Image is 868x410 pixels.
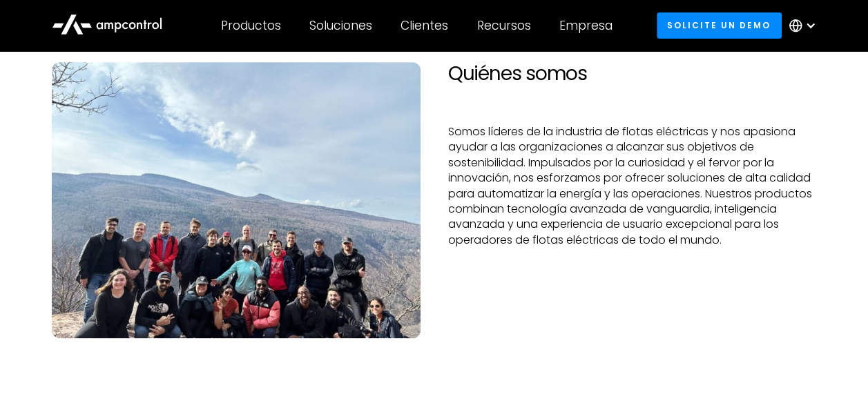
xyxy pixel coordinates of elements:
div: Soluciones [309,18,372,33]
div: Recursos [476,18,530,33]
div: Productos [221,18,281,33]
div: Clientes [401,18,448,33]
div: Empresa [559,18,613,33]
p: Somos líderes de la industria de flotas eléctricas y nos apasiona ayudar a las organizaciones a a... [448,124,816,248]
a: Solicite un demo [657,12,782,38]
h2: Quiénes somos [448,62,816,86]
